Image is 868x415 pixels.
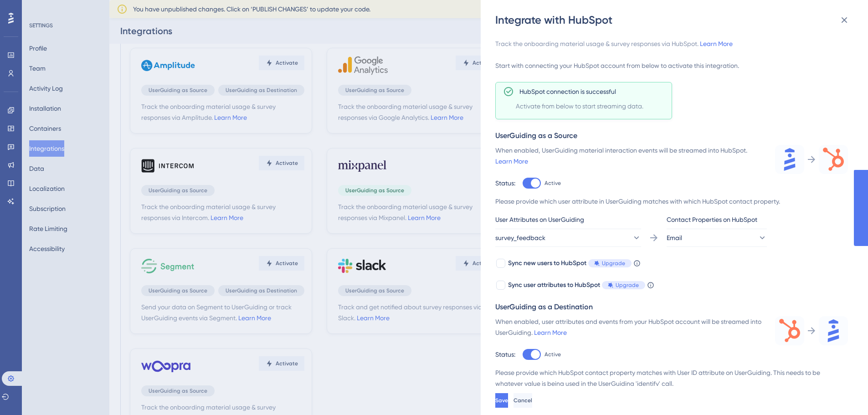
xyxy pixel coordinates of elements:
[514,397,532,404] span: Cancel
[616,282,639,289] span: Upgrade
[495,349,515,360] div: Status:
[495,13,855,27] div: Integrate with HubSpot
[667,232,682,243] span: Email
[667,229,767,247] button: Email
[495,367,848,389] div: Please provide which HubSpot contact property matches with User ID attribute on UserGuiding. This...
[516,101,668,112] span: Activate from below to start streaming data.
[495,60,848,71] div: Start with connecting your HubSpot account from below to activate this integration.
[495,178,515,189] div: Status:
[495,229,641,247] button: survey_feedback
[544,351,561,358] span: Active
[602,260,625,267] span: Upgrade
[514,393,532,408] button: Cancel
[700,40,733,47] a: Learn More
[495,232,545,243] span: survey_feedback
[495,158,528,165] a: Learn More
[544,179,561,187] span: Active
[534,329,567,336] a: Learn More
[495,302,848,313] div: UserGuiding as a Destination
[519,86,616,97] span: HubSpot connection is successful
[495,397,508,404] span: Save
[495,130,848,141] div: UserGuiding as a Source
[495,393,508,408] button: Save
[495,214,584,225] span: User Attributes on UserGuiding
[667,214,757,225] span: Contact Properties on HubSpot
[830,379,857,406] iframe: UserGuiding AI Assistant Launcher
[508,280,645,291] div: Sync user attributes to HubSpot
[495,38,848,49] div: Track the onboarding material usage & survey responses via HubSpot.
[495,196,848,207] div: Please provide which user attribute in UserGuiding matches with which HubSpot contact property.
[495,316,764,338] div: When enabled, user attributes and events from your HubSpot account will be streamed into UserGuid...
[508,258,632,269] div: Sync new users to HubSpot
[495,145,764,167] div: When enabled, UserGuiding material interaction events will be streamed into HubSpot.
